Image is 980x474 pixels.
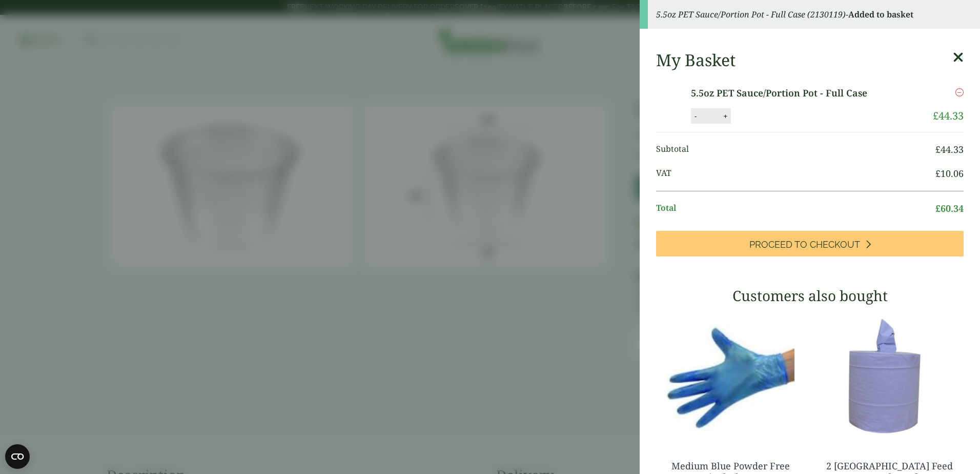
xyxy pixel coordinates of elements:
[933,109,938,123] span: £
[656,312,805,440] img: 4130015J-Blue-Vinyl-Powder-Free-Gloves-Medium
[935,143,941,155] span: £
[935,167,964,180] bdi: 10.06
[749,239,860,250] span: Proceed to Checkout
[727,112,738,121] button: +
[955,86,964,98] a: Remove this item
[698,112,706,121] button: -
[935,202,964,214] bdi: 60.34
[656,9,846,20] em: 5.5oz PET Sauce/Portion Pot - Full Case (2130119)
[935,202,941,214] span: £
[933,109,964,123] bdi: 44.33
[848,9,913,20] strong: Added to basket
[656,202,935,215] span: Total
[698,86,903,100] a: 5.5oz PET Sauce/Portion Pot - Full Case
[656,143,935,156] span: Subtotal
[935,143,964,155] bdi: 44.33
[815,312,964,440] img: 3630017-2-Ply-Blue-Centre-Feed-104m
[656,167,935,181] span: VAT
[656,231,964,256] a: Proceed to Checkout
[5,444,30,469] button: Open CMP widget
[935,167,941,180] span: £
[656,50,736,70] h2: My Basket
[656,287,964,305] h3: Customers also bought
